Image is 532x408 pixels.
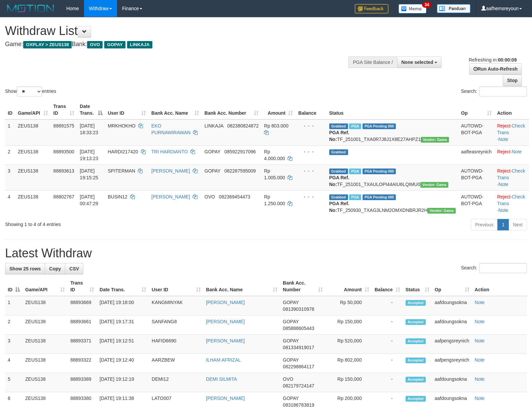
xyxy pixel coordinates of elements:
[87,41,103,48] span: OVO
[458,190,494,216] td: AUTOWD-BOT-PGA
[53,194,74,199] span: 88802767
[97,316,149,335] td: [DATE] 19:17:31
[261,100,296,119] th: Amount: activate to sort column ascending
[108,149,138,154] span: HARDI217420
[298,148,324,155] div: - - -
[406,377,426,382] span: Accepted
[65,263,83,274] a: CSV
[475,357,485,363] a: Note
[49,266,61,271] span: Copy
[508,219,527,230] a: Next
[326,316,372,335] td: Rp 150,000
[403,277,432,296] th: Status: activate to sort column ascending
[372,354,403,373] td: -
[97,354,149,373] td: [DATE] 19:12:40
[329,175,349,187] b: PGA Ref. No:
[5,3,56,13] img: MOTION_logo.png
[5,296,23,316] td: 1
[329,130,349,142] b: PGA Ref. No:
[406,319,426,325] span: Accepted
[45,263,65,274] a: Copy
[80,123,98,135] span: [DATE] 18:33:23
[97,296,149,316] td: [DATE] 19:18:00
[224,168,256,174] span: Copy 082287595009 to clipboard
[68,316,97,335] td: 88893661
[475,338,485,343] a: Note
[479,263,527,273] input: Search:
[397,57,442,68] button: None selected
[372,296,403,316] td: -
[372,373,403,392] td: -
[494,164,529,190] td: · ·
[497,168,525,180] a: Check Trans
[219,194,250,199] span: Copy 082369454473 to clipboard
[53,149,74,154] span: 88893500
[494,100,529,119] th: Action
[327,190,458,216] td: TF_250930_TXAG3LNM2OMXDNBRJR2H
[68,373,97,392] td: 88893389
[68,335,97,354] td: 88893371
[348,57,397,68] div: PGA Site Balance /
[97,373,149,392] td: [DATE] 19:12:19
[149,100,202,119] th: Bank Acc. Name: activate to sort column ascending
[80,149,98,161] span: [DATE] 19:13:23
[326,354,372,373] td: Rp 802,000
[5,190,15,216] td: 4
[296,100,327,119] th: Balance
[105,100,149,119] th: User ID: activate to sort column ascending
[475,376,485,382] a: Note
[204,168,220,174] span: GOPAY
[458,119,494,146] td: AUTOWD-BOT-PGA
[23,41,72,48] span: OXPLAY > ZEUS138
[151,149,188,154] a: TRI HARDIANTO
[406,358,426,363] span: Accepted
[80,168,98,180] span: [DATE] 19:15:25
[458,164,494,190] td: AUTOWD-BOT-PGA
[5,263,45,274] a: Show 25 rows
[5,100,15,119] th: ID
[497,168,510,174] a: Reject
[203,277,280,296] th: Bank Acc. Name: activate to sort column ascending
[498,137,508,142] a: Note
[432,373,472,392] td: aafdoungsokna
[206,300,245,305] a: [PERSON_NAME]
[497,149,510,154] a: Reject
[497,219,509,230] a: 1
[432,354,472,373] td: aafpengsreynich
[421,137,449,143] span: Vendor URL: https://trx31.1velocity.biz
[104,41,125,48] span: GOPAY
[5,277,23,296] th: ID: activate to sort column descending
[461,86,527,97] label: Search:
[363,194,396,200] span: PGA Pending
[494,119,529,146] td: · ·
[15,145,51,164] td: ZEUS138
[475,300,485,305] a: Note
[298,193,324,200] div: - - -
[5,24,348,38] h1: Withdraw List
[9,266,41,271] span: Show 25 rows
[363,169,396,174] span: PGA Pending
[151,123,191,135] a: EKO PURNAWIRAWAN
[498,57,517,63] strong: 00:00:09
[422,2,431,8] span: 34
[283,338,299,343] span: GOPAY
[469,63,522,75] a: Run Auto-Refresh
[283,357,299,363] span: GOPAY
[23,335,68,354] td: ZEUS138
[479,86,527,97] input: Search:
[329,149,348,155] span: Grabbed
[283,364,314,369] span: Copy 082298864117 to clipboard
[497,194,510,199] a: Reject
[420,182,449,188] span: Vendor URL: https://trx31.1velocity.biz
[5,373,23,392] td: 5
[458,145,494,164] td: aafteasreynich
[77,100,105,119] th: Date Trans.: activate to sort column descending
[372,335,403,354] td: -
[68,296,97,316] td: 88893669
[329,201,349,213] b: PGA Ref. No:
[512,149,522,154] a: Note
[497,123,525,135] a: Check Trans
[206,396,245,401] a: [PERSON_NAME]
[475,396,485,401] a: Note
[329,194,348,200] span: Grabbed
